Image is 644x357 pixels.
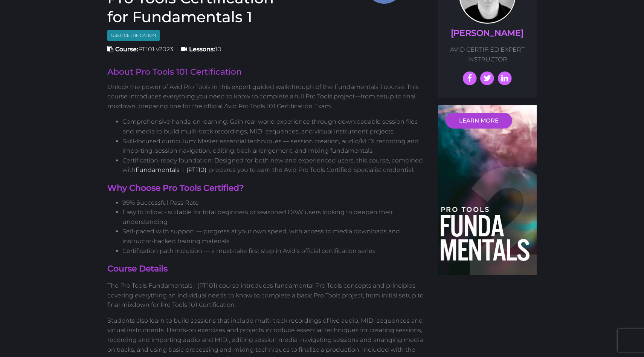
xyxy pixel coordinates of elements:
strong: Course: [115,46,138,53]
p: AVID CERTIFIED EXPERT INSTRUCTOR [446,45,530,64]
span: User Certification [107,30,160,41]
li: Certification-ready foundation: Designed for both new and experienced users, this course, combine... [122,156,427,175]
span: 10 [181,46,221,53]
a: LEARN MORE [446,113,512,129]
li: Self-paced with support — progress at your own speed, with access to media downloads and instruct... [122,227,427,246]
li: Easy to follow - suitable for total beginners or seasoned DAW users looking to deepen their under... [122,207,427,227]
p: The Pro Tools Fundamentals I (PT101) course introduces fundamental Pro Tools concepts and princip... [107,281,427,310]
h2: About Pro Tools 101 Certification [107,68,427,76]
h4: Why Choose Pro Tools Certified? [107,182,427,194]
li: 99% Successful Pass Rate [122,198,427,208]
a: [PERSON_NAME] [451,28,523,38]
li: Comprehensive hands-on learning: Gain real-world experience through downloadable session files an... [122,117,427,136]
li: Certification path inclusion — a must-take first step in Avid's official certification series. [122,246,427,256]
li: Skill-focused curriculum: Master essential techniques — session creation, audio/MIDI recording an... [122,136,427,156]
span: PT101 v2023 [107,46,173,53]
strong: Lessons: [189,46,215,53]
h4: Course Details [107,263,427,275]
p: Unlock the power of Avid Pro Tools in this expert guided walkthrough of the Fundamentals 1 course... [107,82,427,111]
a: Fundamentals II (PT110) [136,166,206,173]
